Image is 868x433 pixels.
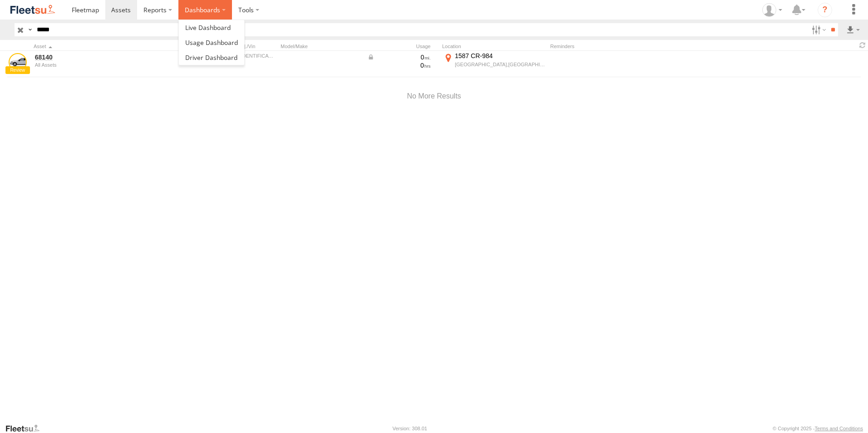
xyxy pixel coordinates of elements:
div: Click to Sort [34,43,161,49]
div: © Copyright 2025 - [773,426,863,431]
span: Refresh [857,41,868,49]
div: Reminders [550,43,695,49]
label: Search Filter Options [808,23,828,36]
div: 0 [367,61,431,69]
img: fleetsu-logo-horizontal.svg [9,4,56,16]
div: 1587 CR-984 [455,52,545,60]
a: View Asset Details [9,53,27,71]
div: Taylor Hager [759,3,785,17]
div: Location [442,43,547,49]
label: Export results as... [845,23,861,36]
i: ? [818,3,832,17]
label: Search Query [26,23,34,36]
div: Usage [366,43,439,49]
a: Terms and Conditions [815,426,863,431]
div: [GEOGRAPHIC_DATA],[GEOGRAPHIC_DATA] [455,61,545,68]
div: Data from Vehicle CANbus [367,53,431,61]
label: Click to View Current Location [442,52,547,76]
div: undefined [35,62,159,68]
a: 68140 [35,53,159,61]
a: Visit our Website [5,424,47,433]
div: Model/Make [281,43,362,49]
div: Version: 308.01 [393,426,427,431]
